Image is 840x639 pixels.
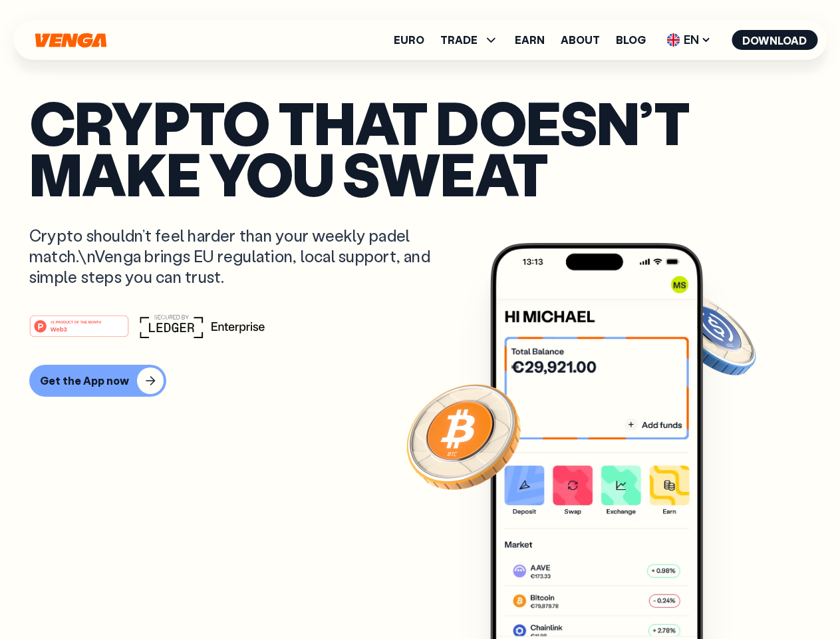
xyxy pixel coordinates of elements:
p: Crypto shouldn’t feel harder than your weekly padel match.\nVenga brings EU regulation, local sup... [29,225,450,288]
a: Get the App now [29,365,811,397]
tspan: #1 PRODUCT OF THE MONTH [51,319,101,323]
button: Get the App now [29,365,166,397]
p: Crypto that doesn’t make you sweat [29,97,811,198]
img: Bitcoin [404,376,523,496]
a: About [561,35,600,45]
svg: Home [33,33,108,48]
span: TRADE [440,35,478,45]
img: USDC coin [663,286,759,382]
a: Blog [616,35,646,45]
a: #1 PRODUCT OF THE MONTHWeb3 [29,323,129,340]
button: Download [732,30,817,50]
span: TRADE [440,32,499,48]
span: EN [662,29,716,51]
a: Earn [515,35,545,45]
img: flag-uk [666,33,680,47]
tspan: Web3 [51,325,67,332]
div: Get the App now [40,374,129,387]
a: Euro [394,35,424,45]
